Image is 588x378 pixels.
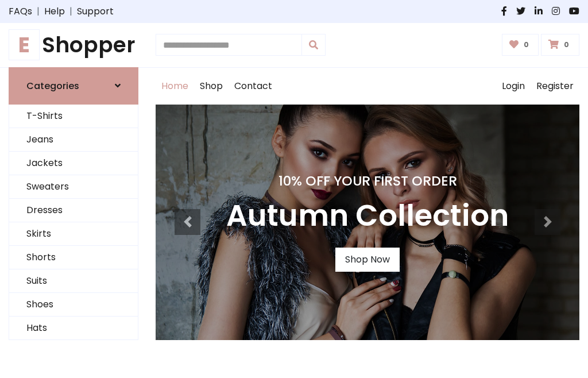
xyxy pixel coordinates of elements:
span: | [65,5,77,18]
a: 0 [502,34,539,56]
a: Shorts [9,246,138,269]
a: Jeans [9,128,138,152]
a: Sweaters [9,175,138,199]
a: Contact [229,68,278,105]
span: | [32,5,44,18]
h6: Categories [26,80,79,91]
a: Jackets [9,152,138,175]
a: Home [156,68,194,105]
a: T-Shirts [9,105,138,128]
a: Suits [9,269,138,293]
span: 0 [521,40,532,50]
a: Shop [194,68,229,105]
h1: Shopper [9,32,138,58]
a: Help [44,5,65,18]
h3: Autumn Collection [226,198,509,234]
a: Categories [9,67,138,105]
a: Login [496,68,531,105]
a: Shoes [9,293,138,317]
a: Skirts [9,222,138,246]
a: Register [531,68,579,105]
a: Hats [9,317,138,340]
span: 0 [561,40,572,50]
a: 0 [541,34,579,56]
h4: 10% Off Your First Order [226,173,509,189]
a: Support [77,5,114,18]
a: Dresses [9,199,138,222]
a: Shop Now [335,248,400,272]
a: EShopper [9,32,138,58]
span: E [9,29,40,60]
a: FAQs [9,5,32,18]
